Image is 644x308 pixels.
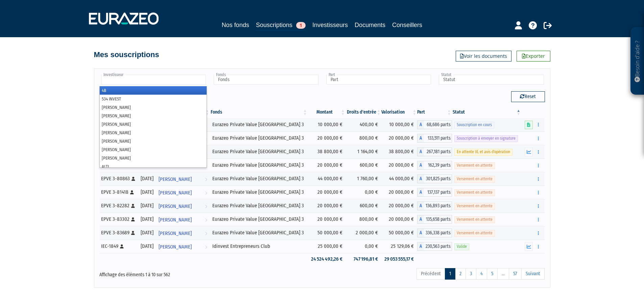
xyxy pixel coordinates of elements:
[140,202,153,209] div: [DATE]
[346,145,382,159] td: 1 164,00 €
[159,214,192,226] span: [PERSON_NAME]
[159,200,192,213] span: [PERSON_NAME]
[346,186,382,199] td: 0,00 €
[452,106,521,118] th: Statut : activer pour trier la colonne par ordre d&eacute;croissant
[131,204,135,208] i: [Français] Personne physique
[100,145,207,154] li: [PERSON_NAME]
[417,120,452,129] div: A - Eurazeo Private Value Europe 3
[381,240,417,253] td: 25 129,06 €
[381,186,417,199] td: 20 000,00 €
[381,132,417,145] td: 20 000,00 €
[212,216,306,223] div: Eurazeo Private Value [GEOGRAPHIC_DATA] 3
[205,187,207,199] i: Voir l'investisseur
[100,103,207,112] li: [PERSON_NAME]
[521,268,545,280] a: Suivant
[308,186,346,199] td: 20 000,00 €
[424,242,452,251] span: 230,563 parts
[308,132,346,145] td: 20 000,00 €
[381,172,417,186] td: 44 000,00 €
[140,243,153,250] div: [DATE]
[156,172,210,186] a: [PERSON_NAME]
[417,229,452,237] div: A - Eurazeo Private Value Europe 3
[205,214,207,226] i: Voir l'investisseur
[100,95,207,103] li: 534 INVEST
[120,244,124,248] i: [Français] Personne physique
[511,91,545,102] button: Reset
[308,226,346,240] td: 50 000,00 €
[509,268,522,280] a: 57
[131,217,135,221] i: [Français] Personne physique
[159,187,192,199] span: [PERSON_NAME]
[346,199,382,213] td: 600,00 €
[308,145,346,159] td: 38 800,00 €
[392,20,422,30] a: Conseillers
[346,132,382,145] td: 800,00 €
[381,106,417,118] th: Valorisation: activer pour trier la colonne par ordre croissant
[454,230,495,236] span: Versement en attente
[417,134,452,143] div: A - Eurazeo Private Value Europe 3
[156,226,210,240] a: [PERSON_NAME]
[417,161,424,170] span: A
[100,162,207,171] li: ALTI
[101,202,136,209] div: EPVE 3-82282
[487,268,498,280] a: 5
[476,268,487,280] a: 4
[454,216,495,223] span: Versement en attente
[417,242,452,251] div: A - Idinvest Entrepreneurs Club
[156,199,210,213] a: [PERSON_NAME]
[346,159,382,172] td: 600,00 €
[466,268,476,280] a: 3
[355,20,385,30] a: Documents
[101,189,136,196] div: EPVE 3-81418
[424,134,452,143] span: 133,511 parts
[381,145,417,159] td: 38 800,00 €
[417,188,452,197] div: A - Eurazeo Private Value Europe 3
[417,202,424,210] span: A
[212,121,306,128] div: Eurazeo Private Value [GEOGRAPHIC_DATA] 3
[454,189,495,196] span: Versement en attente
[101,229,136,236] div: EPVE 3-83689
[417,174,424,183] span: A
[205,200,207,213] i: Voir l'investisseur
[256,20,306,31] a: Souscriptions1
[424,188,452,197] span: 137,137 parts
[308,253,346,265] td: 24 524 492,26 €
[212,229,306,236] div: Eurazeo Private Value [GEOGRAPHIC_DATA] 3
[132,177,135,181] i: [Français] Personne physique
[454,176,495,182] span: Versement en attente
[455,268,466,280] a: 2
[100,112,207,120] li: [PERSON_NAME]
[156,186,210,199] a: [PERSON_NAME]
[424,147,452,156] span: 267,181 parts
[381,253,417,265] td: 29 053 555,17 €
[417,188,424,197] span: A
[381,159,417,172] td: 20 000,00 €
[100,137,207,145] li: [PERSON_NAME]
[424,120,452,129] span: 68,686 parts
[454,122,494,128] span: Souscription en cours
[445,268,455,280] a: 1
[212,175,306,182] div: Eurazeo Private Value [GEOGRAPHIC_DATA] 3
[308,199,346,213] td: 20 000,00 €
[156,240,210,253] a: [PERSON_NAME]
[346,213,382,226] td: 800,00 €
[417,120,424,129] span: A
[454,203,495,209] span: Versement en attente
[159,173,192,186] span: [PERSON_NAME]
[205,227,207,240] i: Voir l'investisseur
[212,189,306,196] div: Eurazeo Private Value [GEOGRAPHIC_DATA] 3
[454,243,469,250] span: Valide
[101,243,136,250] div: IEC-1849
[381,213,417,226] td: 20 000,00 €
[417,229,424,237] span: A
[100,154,207,162] li: [PERSON_NAME]
[424,174,452,183] span: 301,825 parts
[417,134,424,143] span: A
[424,161,452,170] span: 162,39 parts
[131,231,135,235] i: [Français] Personne physique
[454,135,518,142] span: Souscription à envoyer en signature
[424,202,452,210] span: 136,893 parts
[308,213,346,226] td: 20 000,00 €
[308,118,346,132] td: 10 000,00 €
[99,267,279,278] div: Affichage des éléments 1 à 10 sur 562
